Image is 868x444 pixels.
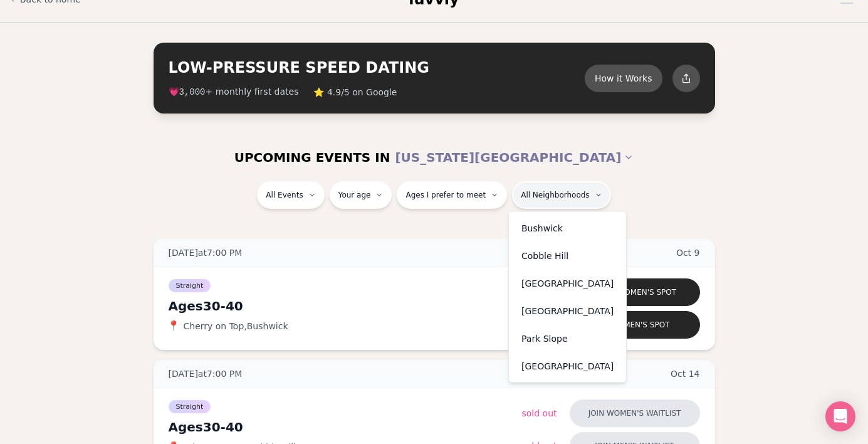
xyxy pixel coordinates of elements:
div: [GEOGRAPHIC_DATA] [511,297,624,325]
div: Cobble Hill [511,242,624,270]
div: [GEOGRAPHIC_DATA] [511,270,624,297]
div: [GEOGRAPHIC_DATA] [511,352,624,380]
div: Bushwick [511,214,624,242]
div: Park Slope [511,325,624,352]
